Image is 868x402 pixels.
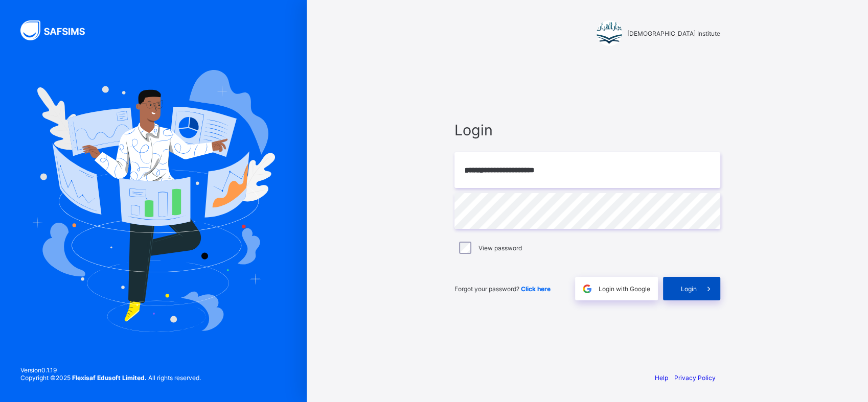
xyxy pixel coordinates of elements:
strong: Flexisaf Edusoft Limited. [72,374,147,382]
img: SAFSIMS Logo [20,20,97,40]
img: Hero Image [32,70,275,332]
span: Login [681,285,697,293]
span: Login with Google [599,285,650,293]
span: Copyright © 2025 All rights reserved. [20,374,201,382]
a: Click here [521,285,551,293]
a: Help [655,374,668,382]
img: google.396cfc9801f0270233282035f929180a.svg [581,283,593,295]
span: [DEMOGRAPHIC_DATA] Institute [627,30,720,37]
label: View password [478,244,522,252]
a: Privacy Policy [674,374,716,382]
span: Version 0.1.19 [20,366,201,374]
span: Login [454,121,720,139]
span: Forgot your password? [454,285,551,293]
